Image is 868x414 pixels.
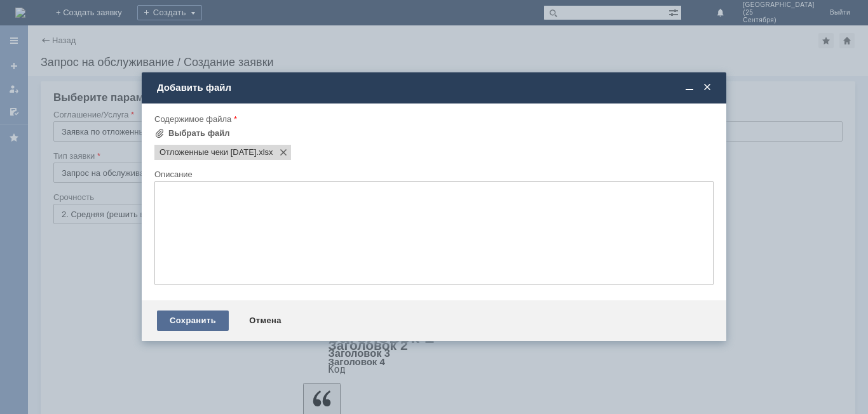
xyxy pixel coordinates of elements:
[154,115,711,123] div: Содержимое файла
[5,5,186,15] div: просьба удалить отложенные чеки
[154,170,711,178] div: Описание
[157,82,714,93] div: Добавить файл
[257,147,273,157] span: Отложенные чеки 12.09.25.xlsx
[683,82,696,93] span: Свернуть (Ctrl + M)
[168,128,230,138] div: Выбрать файл
[701,82,714,93] span: Закрыть
[159,147,257,157] span: Отложенные чеки 12.09.25.xlsx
